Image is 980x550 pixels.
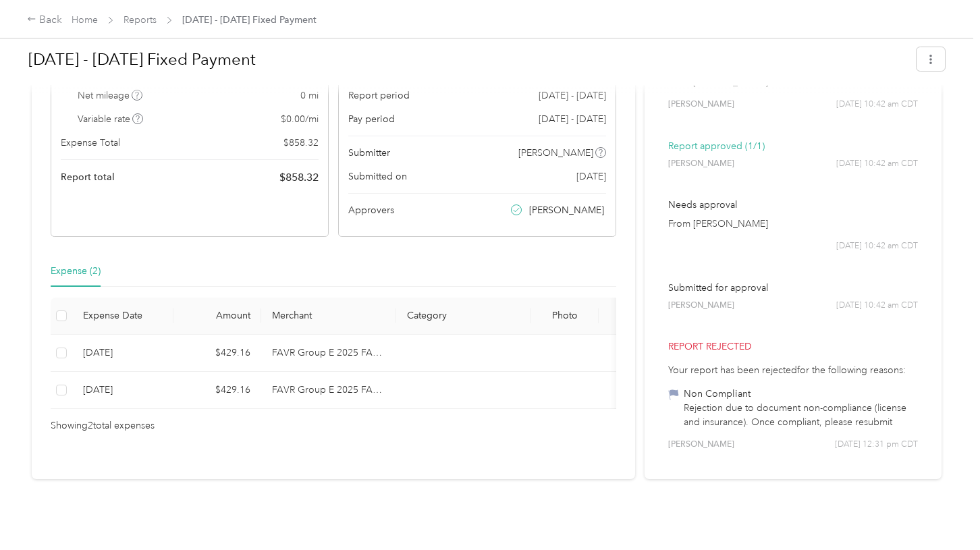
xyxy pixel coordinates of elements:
p: Report approved (1/1) [668,139,918,153]
th: Amount [173,298,261,335]
p: Report rejected [668,339,918,354]
td: 9-30-2025 [72,372,173,409]
th: Category [396,298,531,335]
a: Home [72,14,98,26]
a: Reports [124,14,157,26]
span: [DATE] 10:42 am CDT [836,300,918,312]
span: [DATE] [576,169,606,184]
td: $429.16 [173,335,261,372]
td: FAVR Group E 2025 FAVR program [261,372,396,409]
span: [DATE] 12:31 pm CDT [835,439,918,451]
span: [PERSON_NAME] [668,158,734,170]
span: $ 858.32 [283,136,319,150]
th: Merchant [261,298,396,335]
td: 9-30-2025 [72,335,173,372]
div: Back [27,12,62,28]
p: Needs approval [668,198,918,212]
th: Expense Date [72,298,173,335]
div: Your report has been rejected for the following reasons: [668,363,918,377]
td: FAVR Group E 2025 FAVR program [261,335,396,372]
th: Photo [531,298,599,335]
p: Submitted for approval [668,281,918,295]
div: Non Compliant [684,387,918,401]
span: [DATE] - [DATE] [539,112,606,126]
span: [DATE] 10:42 am CDT [836,158,918,170]
span: [DATE] 10:42 am CDT [836,99,918,111]
span: Expense Total [61,136,120,150]
span: [PERSON_NAME] [668,439,734,451]
div: Rejection due to document non-compliance (license and insurance). Once compliant, please resubmit [684,401,918,429]
td: $429.16 [173,372,261,409]
span: Variable rate [78,112,144,126]
span: Approvers [348,203,394,217]
div: Expense (2) [51,264,101,279]
span: Submitted on [348,169,407,184]
h1: Oct 1 - 31, 2025 Fixed Payment [28,43,907,76]
span: Submitter [348,146,390,160]
span: [DATE] 10:42 am CDT [836,240,918,252]
span: $ 858.32 [279,169,319,186]
p: From [PERSON_NAME] [668,217,918,231]
span: Report total [61,170,115,184]
th: Notes [599,298,666,335]
span: [PERSON_NAME] [518,146,593,160]
iframe: Everlance-gr Chat Button Frame [904,474,980,550]
span: $ 0.00 / mi [281,112,319,126]
span: [DATE] - [DATE] Fixed Payment [182,13,317,27]
span: [PERSON_NAME] [668,99,734,111]
span: [PERSON_NAME] [529,203,604,217]
span: Showing 2 total expenses [51,418,155,433]
span: Pay period [348,112,395,126]
span: [PERSON_NAME] [668,300,734,312]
